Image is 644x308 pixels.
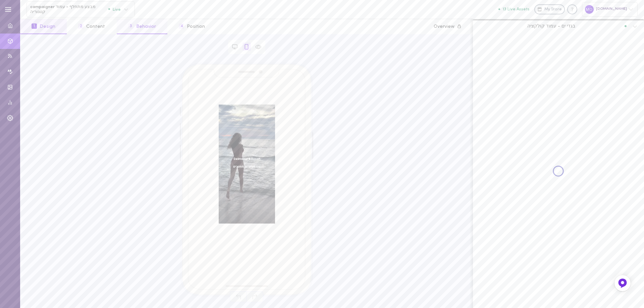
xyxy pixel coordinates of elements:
[108,7,121,11] span: Live
[567,4,577,14] div: Knowledge center
[534,4,565,14] a: My Store
[247,291,263,302] span: Redo
[78,23,84,29] span: 2
[222,157,271,161] span: Swimwear & Resort
[230,291,247,302] span: Undo
[527,23,575,29] span: בגדי ים - עמוד קולקציה
[498,7,530,11] button: 13 Live Assets
[20,19,67,34] button: 1Design
[544,7,562,13] span: My Store
[582,2,638,16] div: [DOMAIN_NAME]
[167,19,216,34] button: 4Position
[618,278,628,288] img: Feedback Button
[179,23,184,29] span: 4
[32,23,37,29] span: 1
[128,23,133,29] span: 3
[422,19,473,34] button: Overview
[117,19,167,34] button: 3Behavior
[67,19,116,34] button: 2Content
[222,161,271,170] span: בדי פרימיום מחטבים
[30,4,108,15] span: campaigner מבצע מתחלף - עמוד קטגוריה
[498,7,534,12] a: 13 Live Assets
